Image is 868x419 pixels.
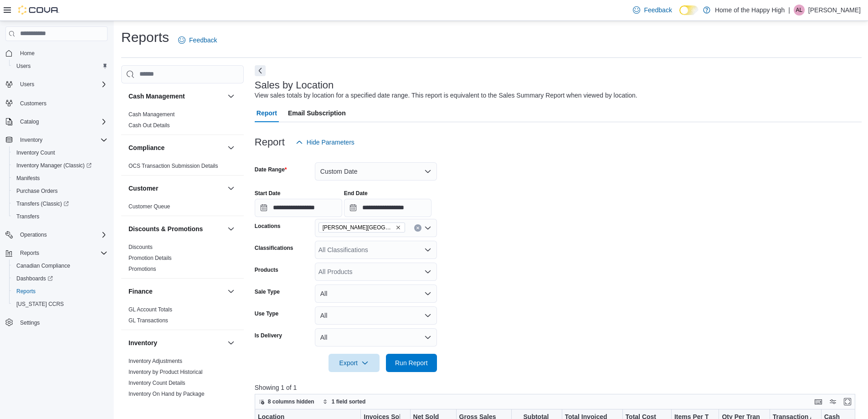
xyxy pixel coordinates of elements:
[679,15,680,16] span: Dark Mode
[128,224,224,233] button: Discounts & Promotions
[128,143,224,152] button: Compliance
[13,299,67,310] a: [US_STATE] CCRS
[788,5,790,16] p: |
[315,285,437,303] button: All
[2,316,111,329] button: Settings
[128,255,172,261] a: Promotion Details
[318,222,405,233] span: Estevan - Estevan Plaza - Fire & Flower
[255,137,285,148] h3: Report
[255,166,287,173] label: Date Range
[808,5,861,16] p: [PERSON_NAME]
[16,229,108,240] span: Operations
[128,317,168,324] a: GL Transactions
[121,304,244,330] div: Finance
[13,211,108,222] span: Transfers
[5,43,108,353] nav: Complex example
[13,186,62,197] a: Purchase Orders
[16,48,38,59] a: Home
[2,47,111,60] button: Home
[842,396,853,407] button: Enter fullscreen
[344,190,368,197] label: End Date
[16,149,55,156] span: Inventory Count
[315,306,437,325] button: All
[226,286,236,297] button: Finance
[13,260,108,271] span: Canadian Compliance
[9,172,111,185] button: Manifests
[2,96,111,109] button: Customers
[128,162,218,170] span: OCS Transaction Submission Details
[128,368,203,376] span: Inventory by Product Historical
[424,246,431,253] button: Open list of options
[20,136,42,144] span: Inventory
[268,398,314,405] span: 8 columns hidden
[16,317,108,328] span: Settings
[128,338,224,347] button: Inventory
[16,229,51,240] button: Operations
[315,162,437,181] button: Custom Date
[16,62,31,70] span: Users
[226,142,236,153] button: Compliance
[292,133,358,151] button: Hide Parameters
[121,160,244,175] div: Compliance
[9,210,111,223] button: Transfers
[128,287,224,296] button: Finance
[329,354,380,372] button: Export
[128,143,164,152] h3: Compliance
[9,146,111,159] button: Inventory Count
[128,357,182,365] span: Inventory Adjustments
[13,147,108,158] span: Inventory Count
[9,60,111,72] button: Users
[13,260,74,271] a: Canadian Compliance
[128,163,218,169] a: OCS Transaction Submission Details
[255,199,342,217] input: Press the down key to open a popover containing a calendar.
[16,116,42,127] button: Catalog
[128,306,172,313] a: GL Account Totals
[13,198,72,209] a: Transfers (Classic)
[13,173,108,184] span: Manifests
[2,134,111,146] button: Inventory
[13,160,108,171] span: Inventory Manager (Classic)
[16,317,43,328] a: Settings
[255,190,281,197] label: Start Date
[255,266,278,274] label: Products
[128,369,203,375] a: Inventory by Product Historical
[334,354,374,372] span: Export
[395,225,401,230] button: Remove Estevan - Estevan Plaza - Fire & Flower from selection in this group
[226,183,236,194] button: Customer
[13,273,56,284] a: Dashboards
[20,81,34,88] span: Users
[715,5,785,16] p: Home of the Happy High
[9,197,111,210] a: Transfers (Classic)
[16,116,108,127] span: Catalog
[13,160,95,171] a: Inventory Manager (Classic)
[255,310,278,317] label: Use Type
[128,244,153,250] a: Discounts
[16,187,58,195] span: Purchase Orders
[16,200,69,207] span: Transfers (Classic)
[175,31,221,49] a: Feedback
[255,91,637,100] div: View sales totals by location for a specified date range. This report is equivalent to the Sales ...
[629,1,675,19] a: Feedback
[20,118,39,125] span: Catalog
[128,92,224,101] button: Cash Management
[13,198,108,209] span: Transfers (Classic)
[288,104,346,122] span: Email Subscription
[424,268,431,275] button: Open list of options
[128,306,172,313] span: GL Account Totals
[121,28,169,47] h1: Reports
[2,115,111,128] button: Catalog
[16,213,39,220] span: Transfers
[414,224,421,232] button: Clear input
[226,223,236,234] button: Discounts & Promotions
[128,203,170,210] span: Customer Queue
[307,138,354,147] span: Hide Parameters
[18,5,59,15] img: Cova
[255,80,334,91] h3: Sales by Location
[16,97,108,109] span: Customers
[9,285,111,298] button: Reports
[128,122,170,129] a: Cash Out Details
[9,185,111,197] button: Purchase Orders
[128,380,185,386] a: Inventory Count Details
[255,65,266,76] button: Next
